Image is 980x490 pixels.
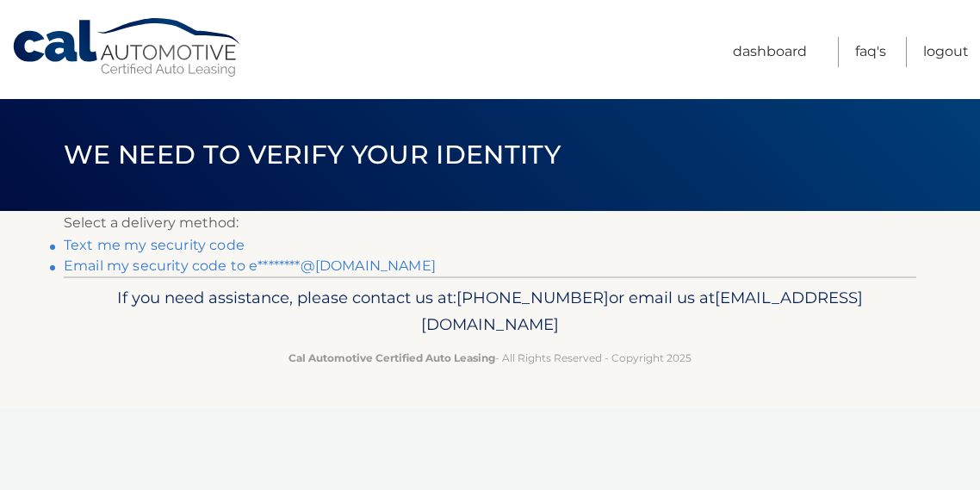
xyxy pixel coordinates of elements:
a: Text me my security code [64,237,245,253]
a: Dashboard [733,37,807,67]
a: Email my security code to e********@[DOMAIN_NAME] [64,257,436,274]
strong: Cal Automotive Certified Auto Leasing [288,351,495,364]
a: Cal Automotive [11,17,244,78]
p: Select a delivery method: [64,211,916,235]
a: Logout [923,37,969,67]
span: We need to verify your identity [64,139,561,171]
a: FAQ's [855,37,886,67]
p: If you need assistance, please contact us at: or email us at [75,284,905,339]
p: - All Rights Reserved - Copyright 2025 [75,349,905,367]
span: [PHONE_NUMBER] [456,288,609,307]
